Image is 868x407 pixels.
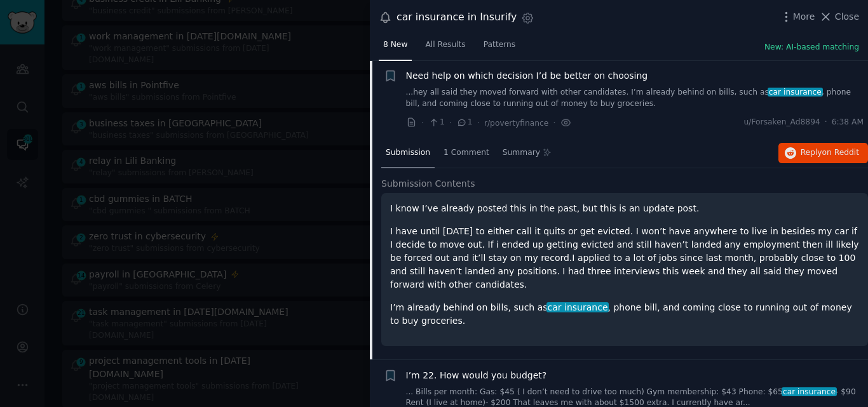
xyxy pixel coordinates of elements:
span: · [449,116,452,130]
div: car insurance in Insurify [397,10,517,25]
span: 1 [456,117,472,128]
a: Need help on which decision I’d be better on choosing [406,69,648,83]
p: I’m already behind on bills, such as , phone bill, and coming close to running out of money to bu... [390,301,859,328]
span: · [477,116,480,130]
span: All Results [425,39,465,51]
span: More [793,10,815,23]
span: u/Forsaken_Ad8894 [744,117,820,128]
span: 8 New [383,39,407,51]
span: · [825,117,827,128]
p: I have until [DATE] to either call it quits or get evicted. I won’t have anywhere to live in besi... [390,225,859,291]
p: I know I’ve already posted this in the past, but this is an update post. [390,202,859,215]
button: Replyon Reddit [778,143,868,163]
span: r/povertyfinance [484,119,548,128]
span: · [553,116,555,130]
a: Patterns [479,35,520,61]
span: 1 [428,117,444,128]
span: car insurance [782,387,837,396]
span: Submission [386,147,430,159]
span: Submission Contents [381,177,475,190]
span: car insurance [768,88,823,97]
span: · [421,116,424,130]
button: Close [819,10,859,23]
a: I’m 22. How would you budget? [406,369,547,382]
span: Reply [801,147,859,159]
span: car insurance [546,302,609,312]
span: on Reddit [822,148,859,157]
a: All Results [421,35,470,61]
button: New: AI-based matching [764,42,859,53]
a: 8 New [379,35,412,61]
span: Patterns [484,39,515,51]
span: 6:38 AM [832,117,864,128]
span: Summary [503,147,540,159]
a: ...hey all said they moved forward with other candidates. I’m already behind on bills, such ascar... [406,87,864,109]
span: Close [835,10,859,23]
button: More [780,10,815,23]
span: 1 Comment [444,147,489,159]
